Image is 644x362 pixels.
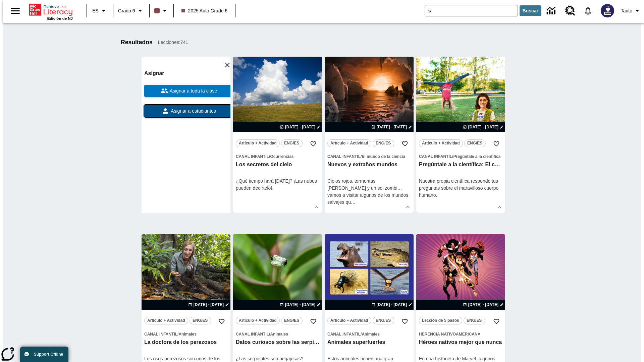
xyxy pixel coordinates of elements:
span: Tema: Canal Infantil/Animales [327,330,411,338]
span: Canal Infantil [144,332,177,337]
button: Asignar a estudiantes [144,105,233,117]
span: Tema: Canal Infantil/El mundo de la ciencia [327,153,411,160]
button: 24 ago - 24 ago Elegir fechas [187,302,230,308]
span: Artículo + Actividad [239,140,277,147]
button: Asignar a toda la clase [144,85,233,97]
button: Grado: Grado 6, Elige un grado [115,5,147,17]
span: ENG/ES [376,317,391,324]
span: Grado 6 [118,7,135,14]
span: Animales [362,332,379,337]
button: Añadir a mis Favoritas [490,138,502,150]
button: Ver más [403,202,413,212]
span: [DATE] - [DATE] [377,302,407,308]
span: [DATE] - [DATE] [194,302,224,308]
button: Artículo + Actividad [419,139,463,147]
button: ENG/ES [281,139,303,147]
button: Artículo + Actividad [327,317,371,324]
h3: Héroes nativos mejor que nunca [419,339,502,346]
span: Tema: Canal Infantil/Ocurrencias [236,153,319,160]
button: Perfil/Configuración [618,5,644,17]
a: Centro de información [543,2,561,20]
button: Artículo + Actividad [327,139,371,147]
h3: Nuevos y extraños mundos [327,161,411,168]
button: Añadir a mis Favoritas [216,315,228,327]
span: Lecciones : 741 [158,39,188,46]
button: Escoja un nuevo avatar [597,2,618,19]
span: Pregúntale a la científica [453,154,500,159]
span: ENG/ES [284,317,299,324]
span: [DATE] - [DATE] [377,124,407,130]
span: Tema: Herencia nativoamericana/null [419,330,502,338]
span: ENG/ES [467,317,482,324]
span: Tema: Canal Infantil/Pregúntale a la científica [419,153,502,160]
span: ES [92,7,99,14]
button: Buscar [520,5,541,16]
div: lesson details [416,57,505,213]
button: Artículo + Actividad [144,317,188,324]
span: Edición de NJ [47,16,73,20]
a: Portada [29,3,73,16]
h3: Pregúntale a la científica: El cuerpo humano [419,161,502,168]
button: Añadir a mis Favoritas [490,315,502,327]
span: Artículo + Actividad [147,317,185,324]
span: / [269,154,270,159]
a: Centro de recursos, Se abrirá en una pestaña nueva. [561,2,579,20]
span: Artículo + Actividad [239,317,277,324]
span: ENG/ES [467,140,482,147]
button: Añadir a mis Favoritas [399,138,411,150]
span: Tauto [621,7,632,14]
button: ENG/ES [464,139,486,147]
button: Support Offline [20,347,68,362]
span: Tema: Canal Infantil/Animales [236,330,319,338]
span: / [269,332,270,337]
a: Notificaciones [579,2,597,19]
span: Canal Infantil [236,332,269,337]
h6: Asignar [144,69,233,78]
span: ENG/ES [284,140,299,147]
button: Añadir a mis Favoritas [307,315,319,327]
button: ENG/ES [190,317,211,324]
span: Animales [270,332,288,337]
div: lesson details [233,57,322,213]
span: 2025 Auto Grade 6 [181,7,228,14]
span: Ocurrencias [270,154,293,159]
img: Avatar [601,4,614,17]
span: El mundo de la ciencia [362,154,405,159]
span: Asignar a estudiantes [169,108,216,115]
button: 24 ago - 24 ago Elegir fechas [370,124,414,130]
button: Lenguaje: ES, Selecciona un idioma [89,5,111,17]
button: ENG/ES [281,317,303,324]
span: Artículo + Actividad [330,317,368,324]
span: / [361,154,362,159]
span: Canal Infantil [327,154,361,159]
span: / [452,154,453,159]
div: Cielos rojos, tormentas [PERSON_NAME] y un sol zombi… vamos a visitar algunos de los mundos salva... [327,178,411,206]
button: Cerrar [222,59,233,71]
button: Abrir el menú lateral [5,1,25,21]
span: Artículo + Actividad [330,140,368,147]
button: 22 ago - 22 ago Elegir fechas [278,124,322,130]
span: / [361,332,362,337]
button: ENG/ES [373,139,394,147]
span: Tema: Canal Infantil/Animales [144,330,228,338]
span: Canal Infantil [419,154,452,159]
button: Ver más [494,202,504,212]
span: Animales [178,332,196,337]
button: Lección de 5 pasos [419,317,462,324]
span: … [351,199,356,205]
span: Asignar a toda la clase [168,87,217,95]
h3: La doctora de los perezosos [144,339,228,346]
span: Support Offline [34,352,63,357]
button: El color de la clase es café oscuro. Cambiar el color de la clase. [152,5,171,17]
button: 27 ago - 27 ago Elegir fechas [370,302,414,308]
input: Buscar campo [425,5,518,16]
h3: Datos curiosos sobre las serpientes [236,339,319,346]
div: lesson details [325,57,414,213]
span: / [177,332,178,337]
div: Nuestra propia científica responde tus preguntas sobre el maravilloso cuerpo humano. [419,178,502,199]
h1: Resultados [121,39,153,46]
h3: Animales superfuertes [327,339,411,346]
span: [DATE] - [DATE] [285,302,315,308]
button: 24 ago - 24 ago Elegir fechas [462,124,505,130]
button: 26 ago - 26 ago Elegir fechas [278,302,322,308]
